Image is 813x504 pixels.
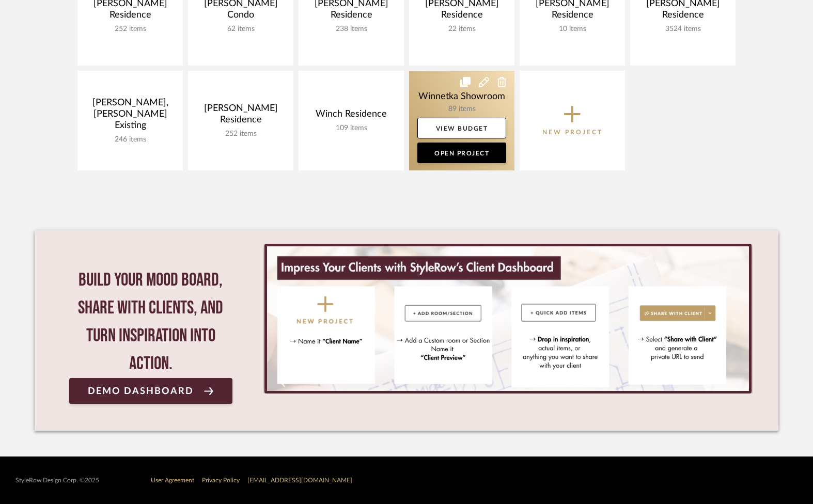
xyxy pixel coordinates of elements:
div: 3524 items [638,25,727,34]
div: Winch Residence [307,108,396,124]
div: 10 items [528,25,617,34]
a: User Agreement [151,477,194,483]
span: Demo Dashboard [88,386,194,396]
div: [PERSON_NAME], [PERSON_NAME] Existing [86,97,175,135]
div: 22 items [417,25,506,34]
div: 252 items [196,130,285,138]
div: 62 items [196,25,285,34]
a: View Budget [417,118,506,138]
p: New Project [542,127,603,137]
div: 238 items [307,25,396,34]
a: Demo Dashboard [69,378,232,404]
div: [PERSON_NAME] Residence [196,103,285,130]
div: 252 items [86,25,175,34]
div: 0 [263,244,753,393]
div: 109 items [307,124,396,133]
a: Privacy Policy [202,477,240,483]
div: Build your mood board, share with clients, and turn inspiration into action. [69,266,232,378]
div: StyleRow Design Corp. ©2025 [15,477,99,484]
a: [EMAIL_ADDRESS][DOMAIN_NAME] [247,477,352,483]
button: New Project [520,71,625,170]
img: StyleRow_Client_Dashboard_Banner__1_.png [267,246,749,391]
div: 246 items [86,135,175,144]
a: Open Project [417,143,506,163]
